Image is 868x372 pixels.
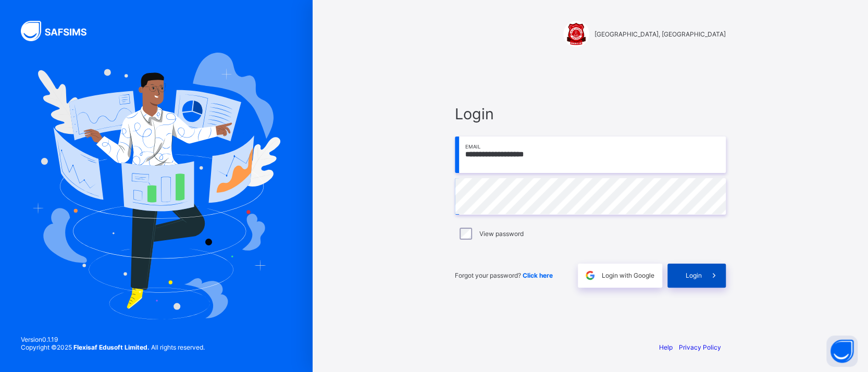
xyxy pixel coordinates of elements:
span: Login [455,105,726,123]
span: Login with Google [602,271,654,279]
span: Version 0.1.19 [21,336,205,343]
a: Click here [523,271,553,279]
img: SAFSIMS Logo [21,21,99,41]
a: Help [659,343,673,351]
strong: Flexisaf Edusoft Limited. [73,343,150,351]
span: [GEOGRAPHIC_DATA], [GEOGRAPHIC_DATA] [594,30,726,38]
a: Privacy Policy [679,343,721,351]
img: Hero Image [32,53,280,319]
span: Forgot your password? [455,271,553,279]
span: Copyright © 2025 All rights reserved. [21,343,205,351]
span: Login [686,271,702,279]
label: View password [479,230,524,238]
button: Open asap [826,336,858,367]
img: google.396cfc9801f0270233282035f929180a.svg [584,269,596,281]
